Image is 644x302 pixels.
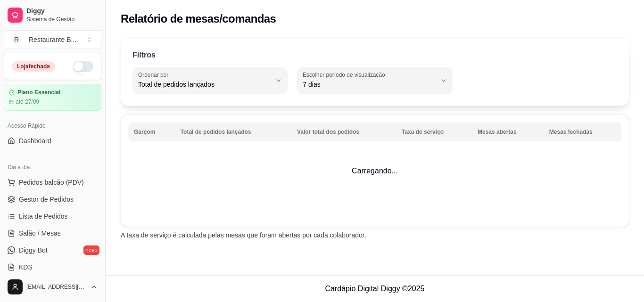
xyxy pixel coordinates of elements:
[4,260,101,275] a: KDS
[19,212,68,221] span: Lista de Pedidos
[4,118,101,133] div: Acesso Rápido
[4,4,101,26] a: DiggySistema de Gestão
[121,11,276,26] h2: Relatório de mesas/comandas
[138,80,271,89] span: Total de pedidos lançados
[26,283,86,291] span: [EMAIL_ADDRESS][DOMAIN_NAME]
[19,195,74,204] span: Gestor de Pedidos
[303,71,388,79] label: Escolher período de visualização
[4,84,101,111] a: Plano Essencialaté 27/09
[132,49,156,61] p: Filtros
[17,89,60,96] article: Plano Essencial
[132,67,288,94] button: Ordenar porTotal de pedidos lançados
[106,275,644,302] footer: Cardápio Digital Diggy © 2025
[4,192,101,207] a: Gestor de Pedidos
[16,98,39,106] article: até 27/09
[4,30,101,49] button: Select a team
[29,35,76,44] div: Restaurante B ...
[121,115,629,227] td: Carregando...
[121,230,629,240] p: A taxa de serviço é calculada pelas mesas que foram abertas por cada colaborador.
[4,276,101,298] button: [EMAIL_ADDRESS][DOMAIN_NAME]
[138,71,172,79] label: Ordenar por
[4,175,101,190] button: Pedidos balcão (PDV)
[19,245,48,255] span: Diggy Bot
[12,61,55,72] div: Loja fechada
[4,243,101,258] a: Diggy Botnovo
[12,35,21,44] span: R
[4,209,101,224] a: Lista de Pedidos
[19,136,51,146] span: Dashboard
[4,133,101,148] a: Dashboard
[26,16,98,23] span: Sistema de Gestão
[19,262,33,272] span: KDS
[4,160,101,175] div: Dia a dia
[303,80,435,89] span: 7 dias
[19,229,61,238] span: Salão / Mesas
[297,67,452,94] button: Escolher período de visualização7 dias
[4,226,101,241] a: Salão / Mesas
[26,7,98,16] span: Diggy
[73,61,93,72] button: Alterar Status
[19,178,84,187] span: Pedidos balcão (PDV)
